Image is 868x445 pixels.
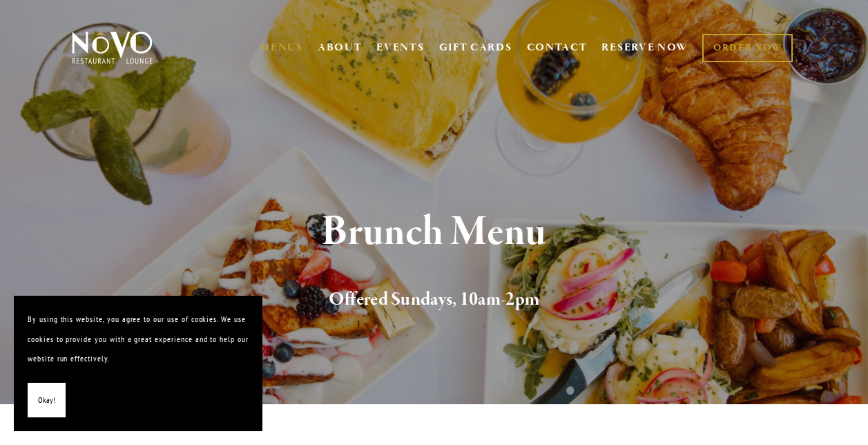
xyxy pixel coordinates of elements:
[439,35,512,61] a: GIFT CARDS
[601,35,688,61] a: RESERVE NOW
[28,383,66,418] button: Okay!
[527,35,588,61] a: CONTACT
[260,41,303,55] a: MENUS
[91,210,777,255] h1: Brunch Menu
[14,296,262,431] section: Cookie banner
[38,390,55,410] span: Okay!
[318,41,363,55] a: ABOUT
[28,310,249,369] p: By using this website, you agree to our use of cookies. We use cookies to provide you with a grea...
[702,34,793,62] a: ORDER NOW
[91,285,777,314] h2: Offered Sundays, 10am-2pm
[69,30,155,65] img: Novo Restaurant &amp; Lounge
[376,41,424,55] a: EVENTS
